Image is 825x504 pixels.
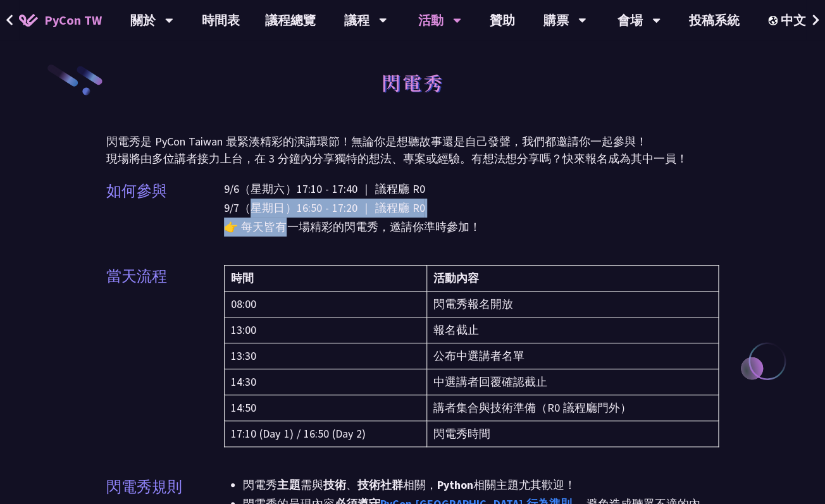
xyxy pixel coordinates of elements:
[106,133,719,167] p: 閃電秀是 PyCon Taiwan 最緊湊精彩的演講環節！無論你是想聽故事還是自己發聲，我們都邀請你一起參與！ 現場將由多位講者接力上台，在 3 分鐘內分享獨特的想法、專案或經驗。有想法想分享嗎...
[426,292,718,317] td: 閃電秀報名開放
[225,421,427,447] td: 17:10 (Day 1) / 16:50 (Day 2)
[19,14,38,27] img: Home icon of PyCon TW 2025
[426,266,718,292] th: 活動內容
[323,477,345,492] strong: 技術
[106,476,182,498] p: 閃電秀規則
[225,292,427,317] td: 08:00
[426,369,718,395] td: 中選講者回覆確認截止
[768,16,781,25] img: Locale Icon
[44,11,102,30] span: PyCon TW
[437,477,473,492] strong: Python
[277,477,300,492] strong: 主題
[6,4,115,36] a: PyCon TW
[225,369,427,395] td: 14:30
[225,395,427,421] td: 14:50
[106,265,167,288] p: 當天流程
[426,395,718,421] td: 講者集合與技術準備（R0 議程廳門外）
[426,421,718,447] td: 閃電秀時間
[426,343,718,369] td: 公布中選講者名單
[243,476,719,495] li: 閃電秀 需與 、 相關， 相關主題尤其歡迎！
[381,63,444,101] h1: 閃電秀
[426,317,718,343] td: 報名截止
[225,343,427,369] td: 13:30
[357,477,402,492] strong: 技術社群
[225,317,427,343] td: 13:00
[106,180,167,202] p: 如何參與
[225,266,427,292] th: 時間
[224,180,719,237] p: 9/6（星期六）17:10 - 17:40 ｜ 議程廳 R0 9/7（星期日）16:50 - 17:20 ｜ 議程廳 R0 👉 每天皆有一場精彩的閃電秀，邀請你準時參加！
